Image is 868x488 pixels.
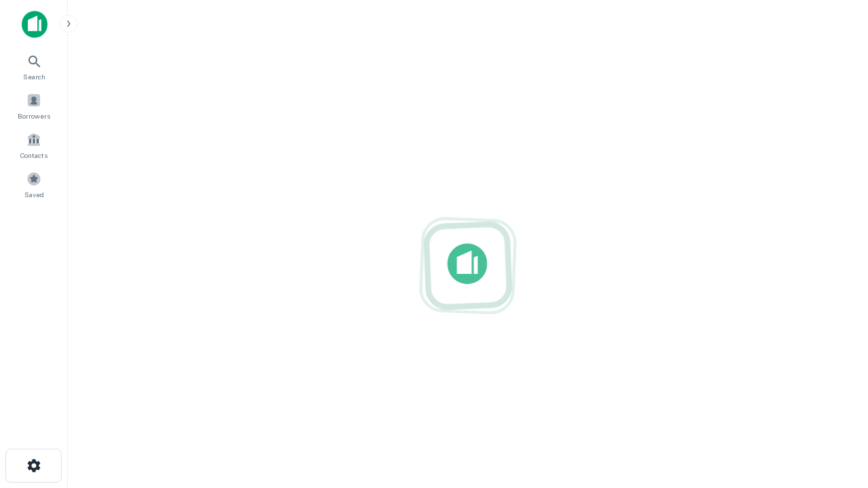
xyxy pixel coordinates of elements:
iframe: Chat Widget [800,380,868,445]
span: Saved [24,189,44,200]
a: Contacts [4,127,64,163]
a: Saved [4,166,64,203]
span: Search [23,71,45,82]
a: Search [4,48,64,85]
span: Contacts [20,150,47,161]
img: capitalize-icon.png [22,11,47,38]
a: Borrowers [4,87,64,124]
span: Borrowers [18,110,50,121]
